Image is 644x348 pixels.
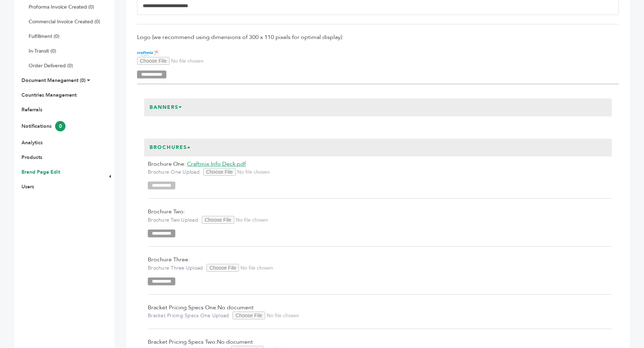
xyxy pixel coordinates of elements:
label: Bracket Pricing Specs One Upload [148,312,229,319]
h3: Banners [144,98,188,116]
span: Bracket Pricing Specs One: [148,304,218,311]
span: Brochure Two: [148,208,185,216]
label: Brochure Three Upload [148,265,203,272]
img: Craftmix [137,49,158,57]
a: Brand Page Edit [21,169,60,175]
a: Craftmix Info Deck.pdf [187,160,246,168]
a: Fulfillment (0) [29,33,59,40]
a: Document Management (0) [21,77,86,84]
label: Brochure One Upload [148,169,200,176]
a: Proforma Invoice Created (0) [29,4,94,10]
div: No document [148,304,612,320]
span: Bracket Pricing Specs Two: [148,338,217,346]
a: Users [21,183,34,190]
a: Analytics [21,139,43,146]
span: Brochure Three: [148,256,190,264]
a: Order Delivered (0) [29,62,73,69]
a: Notifications0 [21,123,65,130]
a: Commercial Invoice Created (0) [29,18,100,25]
h3: Brochures [144,139,196,156]
a: In-Transit (0) [29,48,56,54]
label: Brochure Two Upload [148,217,198,224]
a: Products [21,154,42,161]
span: Logo (we recommend using dimensions of 300 x 110 pixels for optimal display): [137,33,619,41]
span: Brochure One: [148,160,186,168]
span: 0 [55,121,65,131]
a: Referrals [21,106,42,113]
a: Countries Management [21,92,77,98]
